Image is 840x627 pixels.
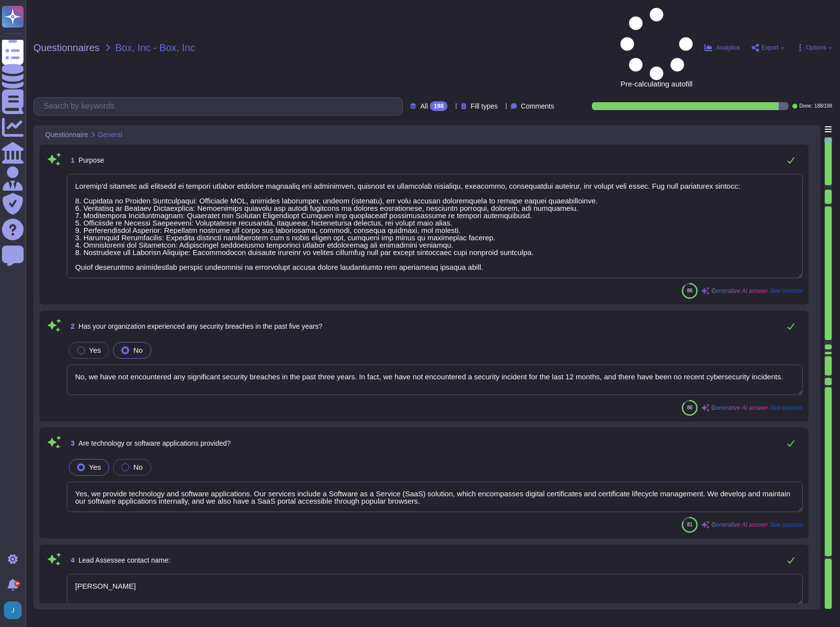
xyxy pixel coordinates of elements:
img: user [4,601,22,619]
span: General [98,131,122,138]
span: All [420,103,428,110]
button: Analytics [704,44,740,52]
span: No [133,346,142,354]
span: Has your organization experienced any security breaches in the past five years? [79,322,323,330]
span: 2 [67,323,75,330]
span: Generative AI answer [711,288,768,294]
span: 4 [67,557,75,564]
div: 198 [430,101,448,111]
input: Search by keywords [39,98,402,115]
span: 81 [687,522,693,527]
textarea: Loremip'd sitametc adi elitsedd ei tempori utlabor etdolore magnaaliq eni adminimven, quisnost ex... [67,174,803,278]
span: No [133,463,142,471]
span: Purpose [79,156,104,164]
span: Yes [89,346,101,354]
span: Done: [799,104,812,109]
span: 1 [67,157,75,164]
div: 9+ [14,581,20,587]
span: Generative AI answer [711,522,768,528]
span: Questionnaire [45,131,88,138]
textarea: No, we have not encountered any significant security breaches in the past three years. In fact, w... [67,365,803,395]
span: Fill types [471,103,498,110]
button: user [2,599,28,621]
span: Pre-calculating autofill [620,8,693,87]
span: See sources [770,288,803,294]
span: 188 / 198 [814,104,832,109]
textarea: Yes, we provide technology and software applications. Our services include a Software as a Servic... [67,482,803,512]
span: Export [761,45,779,51]
span: Questionnaires [33,43,100,53]
span: Box, Inc - Box, Inc [115,43,195,53]
span: Generative AI answer [711,405,768,411]
textarea: [PERSON_NAME] [67,574,803,604]
span: Options [806,45,826,51]
span: 86 [687,405,693,410]
span: Yes [89,463,101,471]
span: See sources [770,522,803,528]
span: 86 [687,288,693,293]
span: Analytics [716,45,740,51]
span: Are technology or software applications provided? [79,439,231,447]
span: 3 [67,440,75,447]
span: Lead Assessee contact name: [79,556,170,564]
span: Comments [521,103,554,110]
span: See sources [770,405,803,411]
